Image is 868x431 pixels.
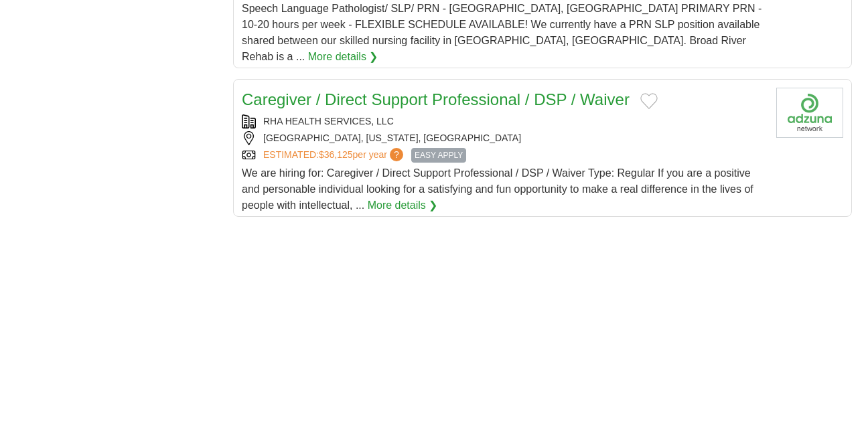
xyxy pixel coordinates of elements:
span: ? [390,148,403,161]
a: More details ❯ [308,49,378,65]
a: ESTIMATED:$36,125per year? [263,148,406,163]
img: Company logo [776,88,843,138]
a: Caregiver / Direct Support Professional / DSP / Waiver [242,90,630,108]
span: We are hiring for: Caregiver / Direct Support Professional / DSP / Waiver Type: Regular If you ar... [242,167,753,211]
a: More details ❯ [368,197,438,213]
div: [GEOGRAPHIC_DATA], [US_STATE], [GEOGRAPHIC_DATA] [242,131,766,145]
span: $36,125 [319,149,353,160]
span: Speech Language Pathologist/ SLP/ PRN - [GEOGRAPHIC_DATA], [GEOGRAPHIC_DATA] PRIMARY PRN - 10-20 ... [242,3,762,62]
div: RHA HEALTH SERVICES, LLC [242,114,766,128]
button: Add to favorite jobs [640,93,658,109]
span: EASY APPLY [411,148,466,163]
